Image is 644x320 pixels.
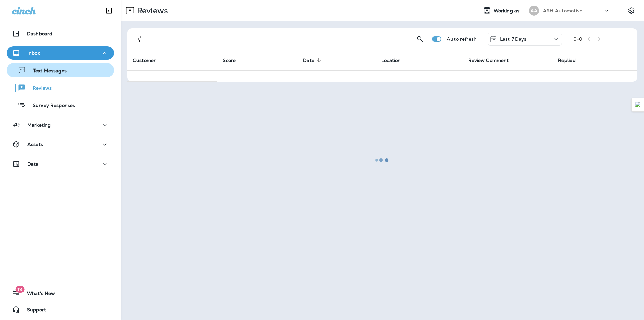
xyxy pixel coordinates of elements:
[20,307,46,315] span: Support
[26,68,67,74] p: Text Messages
[15,286,24,293] span: 19
[20,291,55,299] span: What's New
[26,103,75,109] p: Survey Responses
[27,122,51,128] p: Marketing
[100,4,118,17] button: Collapse Sidebar
[7,303,114,316] button: Support
[7,46,114,60] button: Inbox
[27,31,52,36] p: Dashboard
[7,138,114,151] button: Assets
[27,161,39,167] p: Data
[635,102,641,108] img: Detect Auto
[7,98,114,112] button: Survey Responses
[7,157,114,171] button: Data
[7,27,114,40] button: Dashboard
[7,63,114,77] button: Text Messages
[26,85,52,92] p: Reviews
[7,287,114,300] button: 19What's New
[27,50,40,56] p: Inbox
[7,81,114,95] button: Reviews
[27,142,43,147] p: Assets
[7,118,114,132] button: Marketing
